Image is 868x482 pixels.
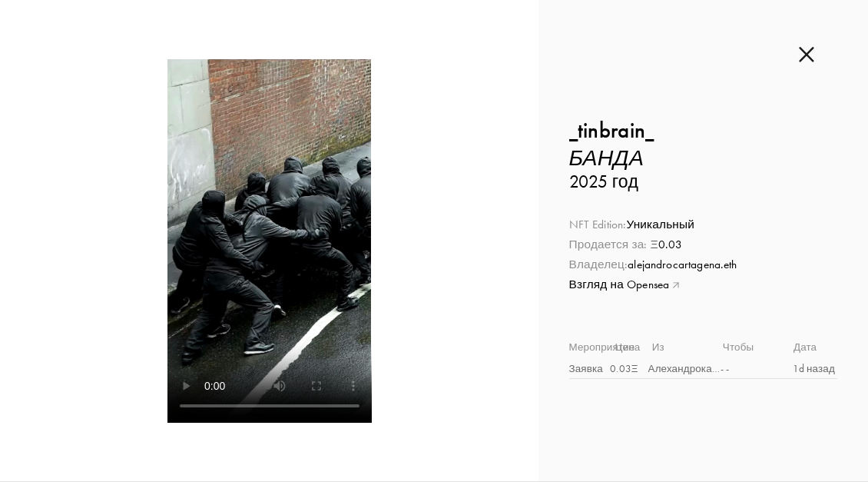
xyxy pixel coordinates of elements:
div: alejandrocartagena.eth [569,257,837,273]
div: 0.03Ξ [610,361,648,377]
img: Значок ссылки [673,280,681,288]
div: 1d назад [793,361,837,377]
div: Чтобы [723,339,793,359]
span: Ξ [651,238,658,251]
span: NFT Edition: [569,218,627,231]
div: Мероприятие [569,339,615,359]
div: Дата [793,339,837,359]
div: Заявка [569,361,611,377]
img: cross.b43b024a.svg [799,46,814,63]
div: 0.03 [569,237,837,253]
h3: 2025 год [569,171,837,193]
span: Продается за: [569,238,648,251]
div: Уникальный [569,217,837,233]
span: Владелец: [569,258,628,271]
div: Алехандрокартечена.эт [648,361,721,377]
div: Из [652,339,723,359]
i: БАНДА [569,145,644,171]
a: Взгляд на Opensea [569,277,837,293]
a: Заявка0.03ΞАлехандрокартечена.эт- -1d назад [569,359,837,379]
div: Цена [615,339,652,359]
div: - - [721,361,793,377]
b: _tinbrain_ [569,117,654,144]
